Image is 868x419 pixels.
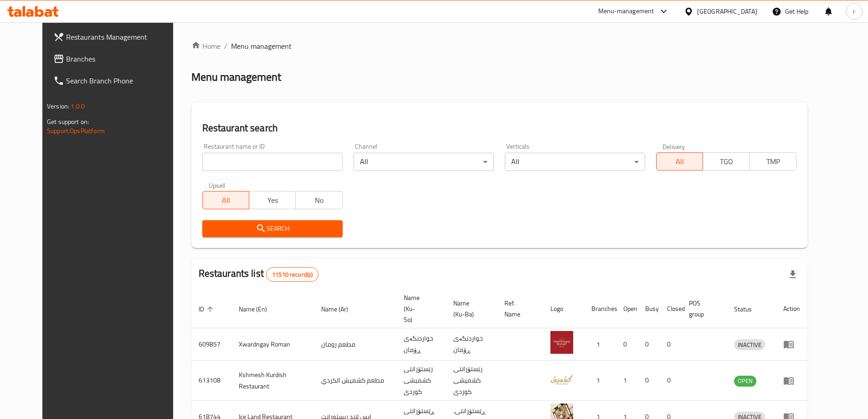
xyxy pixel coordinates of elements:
[46,70,187,92] a: Search Branch Phone
[199,304,216,315] span: ID
[446,328,497,361] td: خواردنگەی ڕۆمان
[616,361,638,401] td: 1
[754,155,793,168] span: TMP
[598,6,654,17] div: Menu-management
[550,331,573,354] img: Xwardngay Roman
[202,121,796,135] h2: Restaurant search
[66,75,180,86] span: Search Branch Phone
[734,304,764,315] span: Status
[638,361,660,401] td: 0
[783,375,800,386] div: Menu
[47,125,105,137] a: Support.OpsPlatform
[191,361,231,401] td: 613108
[202,153,343,171] input: Search for restaurant name or ID..
[314,361,396,401] td: مطعم كشميش الكردي
[584,290,616,328] th: Branches
[703,152,750,171] button: TGO
[249,191,296,209] button: Yes
[543,290,584,328] th: Logo
[689,298,716,320] span: POS group
[453,298,486,320] span: Name (Ku-Ba)
[663,143,685,150] label: Delivery
[46,48,187,70] a: Branches
[776,290,807,328] th: Action
[66,53,180,64] span: Branches
[584,328,616,361] td: 1
[266,267,318,282] div: Total records count
[224,41,227,52] li: /
[71,100,85,112] span: 1.0.0
[656,152,703,171] button: All
[750,152,796,171] button: TMP
[202,191,249,209] button: All
[782,264,804,285] div: Export file
[314,328,396,361] td: مطعم رومان
[267,270,318,279] span: 11510 record(s)
[47,116,89,128] span: Get support on:
[660,328,682,361] td: 0
[199,267,319,282] h2: Restaurants list
[504,298,532,320] span: Ref. Name
[231,361,314,401] td: Kshmesh Kurdish Restaurant
[191,70,281,84] h2: Menu management
[253,194,292,207] span: Yes
[396,361,446,401] td: رێستۆرانتی کشمیشى كوردى
[734,339,765,350] div: INACTIVE
[697,6,757,16] div: [GEOGRAPHIC_DATA]
[783,339,800,350] div: Menu
[206,194,246,207] span: All
[616,328,638,361] td: 0
[660,155,699,168] span: All
[210,223,335,234] span: Search
[209,182,226,188] label: Upsell
[295,191,342,209] button: No
[404,292,435,325] span: Name (Ku-So)
[550,367,573,390] img: Kshmesh Kurdish Restaurant
[638,290,660,328] th: Busy
[239,304,279,315] span: Name (En)
[616,290,638,328] th: Open
[191,328,231,361] td: 609857
[505,153,645,171] div: All
[191,41,221,52] a: Home
[734,340,765,350] span: INACTIVE
[734,376,756,386] span: OPEN
[299,194,339,207] span: No
[660,290,682,328] th: Closed
[707,155,746,168] span: TGO
[660,361,682,401] td: 0
[584,361,616,401] td: 1
[231,41,292,52] span: Menu management
[638,328,660,361] td: 0
[47,100,69,112] span: Version:
[354,153,494,171] div: All
[446,361,497,401] td: رێستۆرانتی کشمیشى كوردى
[231,328,314,361] td: Xwardngay Roman
[202,220,343,237] button: Search
[321,304,360,315] span: Name (Ar)
[396,328,446,361] td: خواردنگەی ڕۆمان
[46,26,187,48] a: Restaurants Management
[191,41,807,52] nav: breadcrumb
[66,31,180,42] span: Restaurants Management
[853,6,855,16] span: r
